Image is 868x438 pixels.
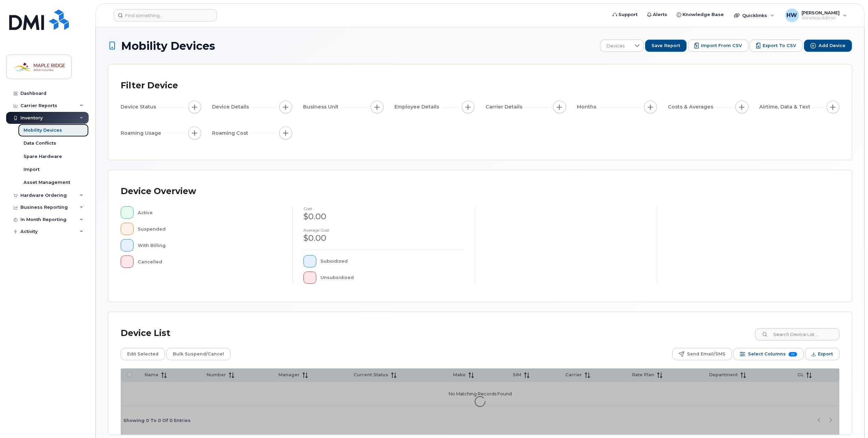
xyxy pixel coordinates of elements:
div: Active [138,206,282,219]
span: Device Status [121,103,158,111]
div: Subsidized [320,255,464,267]
div: Filter Device [121,77,178,94]
button: Select Columns 10 [733,348,804,360]
h4: cost [303,206,464,211]
div: Cancelled [138,255,282,268]
button: Edit Selected [121,348,165,360]
div: Suspended [138,223,282,235]
div: $0.00 [303,211,464,222]
span: Export to CSV [763,43,796,49]
div: Device Overview [121,182,196,200]
span: Mobility Devices [121,40,215,52]
button: Send Email/SMS [672,348,732,360]
button: Bulk Suspend/Cancel [166,348,230,360]
button: Import from CSV [688,40,748,52]
div: Unsubsidized [320,272,464,284]
button: Add Device [804,40,852,52]
div: $0.00 [303,232,464,244]
span: Months [577,103,598,111]
input: Search Device List ... [755,328,839,340]
h4: Average cost [303,228,464,232]
button: Export [805,348,839,360]
span: 10 [789,352,797,356]
span: Business Unit [303,103,341,111]
span: Device Details [212,103,251,111]
div: Device List [121,324,170,342]
span: Save Report [652,43,680,49]
span: Send Email/SMS [687,349,725,359]
button: Export to CSV [750,40,803,52]
span: Roaming Usage [121,130,163,137]
span: Bulk Suspend/Cancel [173,349,224,359]
span: Roaming Cost [212,130,250,137]
span: Import from CSV [701,43,742,49]
span: Export [818,349,833,359]
span: Costs & Averages [668,103,715,111]
span: Employee Details [394,103,441,111]
span: Select Columns [748,349,786,359]
div: With Billing [138,239,282,251]
span: Airtime, Data & Text [759,103,812,111]
span: Add Device [819,43,845,49]
span: Carrier Details [485,103,524,111]
button: Save Report [645,40,687,52]
span: Edit Selected [127,349,159,359]
span: Devices [600,40,631,52]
